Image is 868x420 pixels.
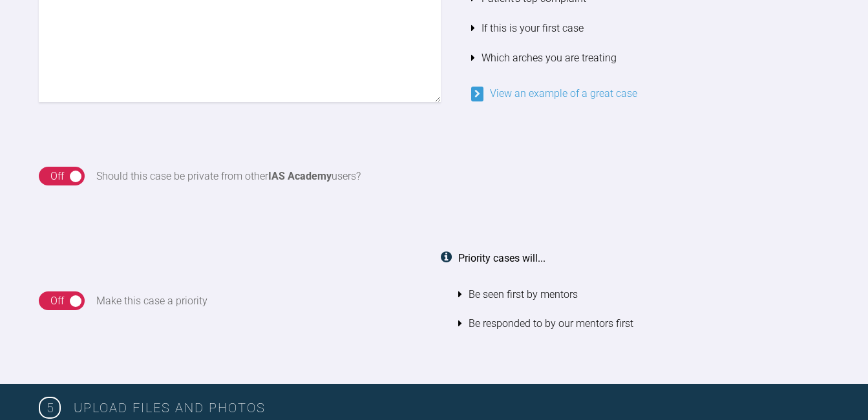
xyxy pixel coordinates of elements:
span: 5 [39,397,61,419]
li: Be responded to by our mentors first [458,309,830,339]
li: Be seen first by mentors [458,280,830,310]
h3: Upload Files and Photos [74,397,829,418]
strong: Priority cases will... [458,252,545,264]
div: Off [50,293,64,310]
div: Off [50,168,64,185]
li: If this is your first case [471,14,830,43]
div: Should this case be private from other users? [96,168,361,185]
strong: IAS Academy [268,170,332,182]
li: Which arches you are treating [471,43,830,73]
a: View an example of a great case [471,87,637,100]
div: Make this case a priority [96,293,207,310]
